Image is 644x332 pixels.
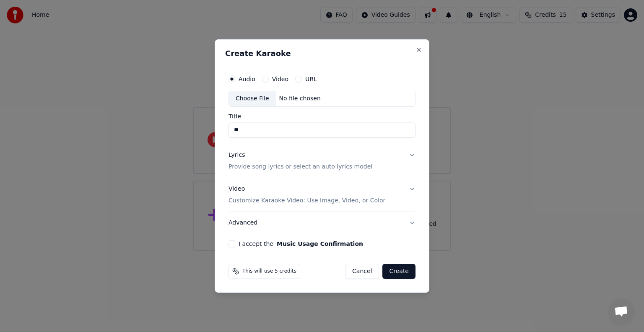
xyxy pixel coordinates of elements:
[239,76,255,82] label: Audio
[242,268,296,275] span: This will use 5 credits
[229,151,245,159] div: Lyrics
[229,144,415,178] button: LyricsProvide song lyrics or select an auto lyrics model
[229,113,415,119] label: Title
[345,264,379,279] button: Cancel
[229,178,415,212] button: VideoCustomize Karaoke Video: Use Image, Video, or Color
[382,264,415,279] button: Create
[229,185,385,205] div: Video
[277,241,363,247] button: I accept the
[229,197,385,205] p: Customize Karaoke Video: Use Image, Video, or Color
[225,50,419,57] h2: Create Karaoke
[229,212,415,234] button: Advanced
[229,91,276,106] div: Choose File
[305,76,317,82] label: URL
[276,94,324,103] div: No file chosen
[229,163,372,171] p: Provide song lyrics or select an auto lyrics model
[272,76,288,82] label: Video
[239,241,363,247] label: I accept the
